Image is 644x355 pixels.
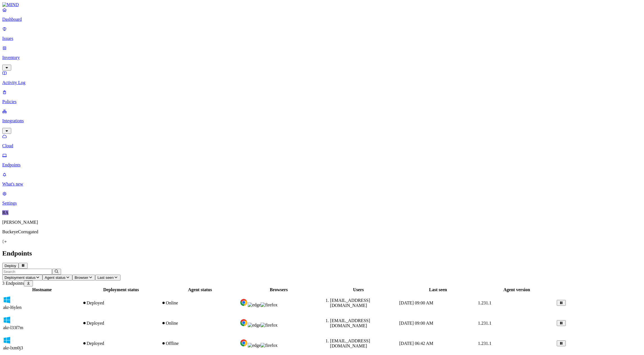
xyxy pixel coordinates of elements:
div: Last seen [399,287,477,292]
span: [EMAIL_ADDRESS][DOMAIN_NAME] [330,318,370,328]
p: [PERSON_NAME] [2,220,642,225]
span: 3 Endpoints [2,281,24,286]
span: [DATE] 06:42 AM [399,341,433,346]
span: akr-lxm0j3 [3,345,23,350]
p: Settings [2,201,642,206]
img: edge [248,302,261,307]
p: Activity Log [2,80,642,85]
img: edge [248,343,261,348]
span: [EMAIL_ADDRESS][DOMAIN_NAME] [330,338,370,348]
span: akr-l6ylen [3,305,21,310]
span: 1.231.1 [478,300,491,305]
div: Online [161,300,239,306]
span: 1.231.1 [478,321,491,325]
span: [DATE] 09:00 AM [399,300,433,305]
p: Dashboard [2,17,642,22]
span: Last seen [97,275,114,280]
div: Online [161,321,239,326]
img: windows [3,316,11,324]
a: What's new [2,172,642,187]
a: Cloud [2,134,642,148]
span: [DATE] 09:00 AM [399,321,433,325]
p: BuckeyeCorrugated [2,229,642,234]
img: chrome [240,299,248,306]
div: Hostname [3,287,81,292]
div: Browsers [240,287,317,292]
img: MIND [2,2,19,7]
a: Inventory [2,46,642,70]
p: Cloud [2,143,642,148]
p: Inventory [2,55,642,60]
img: edge [248,323,261,328]
img: chrome [240,339,248,347]
div: Users [319,287,398,292]
span: 1.231.1 [478,341,491,346]
button: Deploy [2,263,19,269]
div: Offline [161,341,239,346]
img: firefox [261,323,278,328]
img: windows [3,296,11,304]
img: firefox [261,302,278,307]
p: What's new [2,182,642,187]
p: Issues [2,36,642,41]
p: Integrations [2,118,642,123]
img: firefox [261,343,278,348]
span: akr-l33f7m [3,325,23,330]
span: Agent status [45,275,66,280]
p: Endpoints [2,162,642,168]
a: Integrations [2,109,642,133]
a: Issues [2,26,642,41]
span: [EMAIL_ADDRESS][DOMAIN_NAME] [330,298,370,308]
a: Endpoints [2,153,642,168]
p: Policies [2,99,642,104]
span: Deployment status [5,275,35,280]
div: Deployment status [82,287,160,292]
div: Agent version [478,287,556,292]
a: Settings [2,191,642,206]
h2: Endpoints [2,250,642,257]
span: Deployed [87,300,104,305]
div: Agent status [161,287,239,292]
a: Activity Log [2,71,642,85]
img: windows [3,336,11,344]
a: MIND [2,2,642,7]
span: Deployed [87,341,104,346]
a: Dashboard [2,7,642,22]
span: Browser [75,275,88,280]
a: Policies [2,90,642,104]
span: Deployed [87,321,104,325]
img: chrome [240,319,248,327]
input: Search [2,269,52,275]
span: RA [2,210,8,215]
